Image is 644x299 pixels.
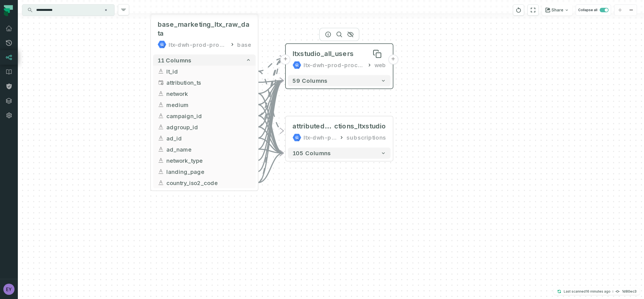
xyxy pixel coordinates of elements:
[258,93,284,153] g: Edge from 756197e7eb62137335aa49de31c60d1e to fa25c821cceaa167a3d6382cb17830cd
[292,122,386,131] div: attributed_transactions_ltxstudio
[153,133,256,144] button: ad_id
[166,134,251,142] span: ad_id
[166,156,251,165] span: network_type
[153,110,256,121] button: campaign_id
[292,122,334,131] span: attributed_transa
[166,112,251,120] span: campaign_id
[153,166,256,177] button: landing_page
[166,179,251,187] span: country_iso2_code
[347,133,386,142] div: subscriptions
[258,58,284,71] g: Edge from 756197e7eb62137335aa49de31c60d1e to 92921f2f2bdc535591b8c861b3409505
[374,60,386,69] div: web
[153,88,256,99] button: network
[158,68,164,75] span: string
[258,71,284,131] g: Edge from 756197e7eb62137335aa49de31c60d1e to fa25c821cceaa167a3d6382cb17830cd
[292,49,354,58] div: ltxstudio_all_users
[169,40,227,49] div: ltx-dwh-prod-processed
[166,78,251,87] span: attribution_ts
[153,155,256,166] button: network_type
[103,7,109,13] button: Clear search query
[166,101,251,109] span: medium
[586,289,611,293] relative-time: Sep 8, 2025, 10:18 AM GMT+3
[166,89,251,98] span: network
[153,177,256,188] button: country_iso2_code
[153,77,256,88] button: attribution_ts
[166,123,251,131] span: adgroup_id
[158,157,164,164] span: string
[237,40,251,49] div: base
[304,133,336,142] div: ltx-dwh-prod-processed
[388,54,398,64] button: +
[158,79,164,86] span: timestamp
[158,57,192,64] span: 11 columns
[258,58,284,116] g: Edge from 756197e7eb62137335aa49de31c60d1e to 92921f2f2bdc535591b8c861b3409505
[334,122,386,131] span: ctions_ltxstudio
[153,66,256,77] button: lt_id
[564,289,611,294] p: Last scanned
[304,60,364,69] div: ltx-dwh-prod-processed
[158,168,164,175] span: string
[166,67,251,76] span: lt_id
[626,5,637,16] button: zoom out
[554,288,640,295] button: Last scanned[DATE] 10:18:32 AM1d80ec3
[158,20,251,38] span: base_marketing_ltx_raw_data
[153,144,256,155] button: ad_name
[153,121,256,133] button: adgroup_id
[158,101,164,108] span: string
[158,146,164,153] span: string
[542,4,572,16] button: Share
[166,167,251,176] span: landing_page
[576,4,611,16] button: Collapse all
[158,113,164,119] span: string
[158,179,164,186] span: string
[258,81,284,82] g: Edge from 756197e7eb62137335aa49de31c60d1e to 92921f2f2bdc535591b8c861b3409505
[158,135,164,142] span: string
[153,99,256,110] button: medium
[158,124,164,130] span: string
[622,290,636,293] h4: 1d80ec3
[166,145,251,154] span: ad_name
[292,150,331,156] span: 105 columns
[280,54,290,64] button: +
[292,77,328,84] span: 59 columns
[3,284,14,295] img: avatar of eyal
[258,58,284,183] g: Edge from 756197e7eb62137335aa49de31c60d1e to 92921f2f2bdc535591b8c861b3409505
[158,90,164,97] span: string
